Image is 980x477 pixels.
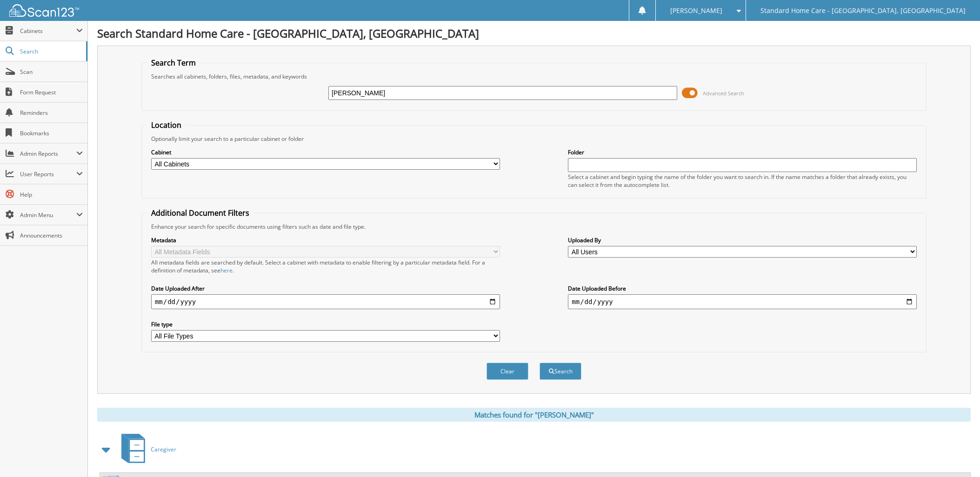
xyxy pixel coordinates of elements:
[568,285,917,292] label: Date Uploaded Before
[20,88,83,96] span: Form Request
[20,232,83,239] span: Announcements
[147,135,921,143] div: Optionally limit your search to a particular cabinet or folder
[220,266,233,274] a: here
[20,129,83,137] span: Bookmarks
[540,363,581,380] button: Search
[20,47,81,55] span: Search
[97,408,971,422] div: Matches found for "[PERSON_NAME]"
[20,27,76,35] span: Cabinets
[147,58,200,68] legend: Search Term
[20,170,76,178] span: User Reports
[147,223,921,231] div: Enhance your search for specific documents using filters such as date and file type.
[20,211,76,219] span: Admin Menu
[670,8,722,13] span: [PERSON_NAME]
[151,148,500,156] label: Cabinet
[151,445,176,453] span: Caregiver
[147,73,921,80] div: Searches all cabinets, folders, files, metadata, and keywords
[568,148,917,156] label: Folder
[20,150,76,158] span: Admin Reports
[9,4,79,17] img: scan123-logo-white.svg
[760,8,966,13] span: Standard Home Care - [GEOGRAPHIC_DATA], [GEOGRAPHIC_DATA]
[147,120,186,130] legend: Location
[151,285,500,292] label: Date Uploaded After
[487,363,528,380] button: Clear
[151,258,500,274] div: All metadata fields are searched by default. Select a cabinet with metadata to enable filtering b...
[151,236,500,244] label: Metadata
[147,208,254,218] legend: Additional Document Filters
[116,431,176,468] a: Caregiver
[20,109,83,117] span: Reminders
[568,294,917,309] input: end
[703,90,744,97] span: Advanced Search
[97,26,971,41] h1: Search Standard Home Care - [GEOGRAPHIC_DATA], [GEOGRAPHIC_DATA]
[20,191,83,199] span: Help
[151,294,500,309] input: start
[568,173,917,189] div: Select a cabinet and begin typing the name of the folder you want to search in. If the name match...
[20,68,83,76] span: Scan
[151,320,500,328] label: File type
[568,236,917,244] label: Uploaded By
